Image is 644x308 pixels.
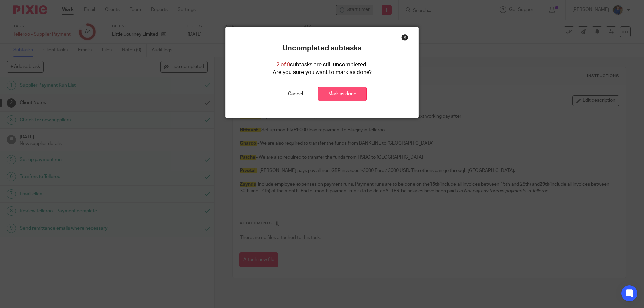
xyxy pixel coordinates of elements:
p: Uncompleted subtasks [283,44,361,53]
p: subtasks are still uncompleted. [276,61,368,69]
p: Are you sure you want to mark as done? [273,69,372,76]
a: Mark as done [318,87,367,101]
div: Close this dialog window [401,34,408,41]
span: 2 of 9 [276,62,290,67]
button: Cancel [278,87,313,101]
